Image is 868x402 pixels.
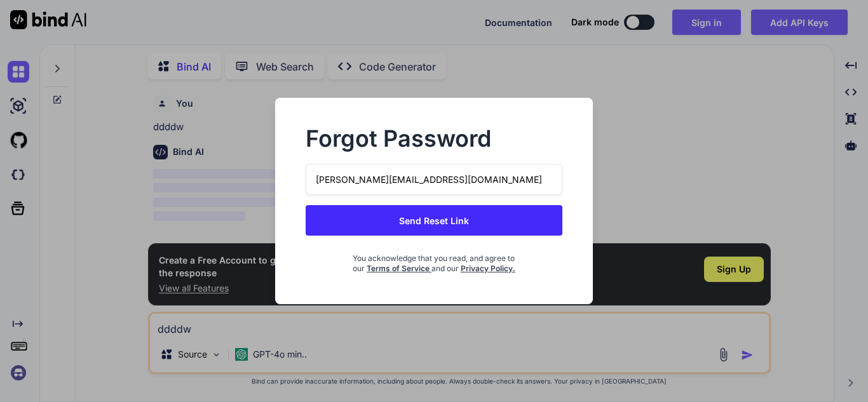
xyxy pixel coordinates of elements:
[306,128,563,149] h2: Forgot Password
[306,205,563,236] button: Send Reset Link
[306,164,563,195] input: Please Enter Your Email
[367,264,431,273] a: Terms of Service
[348,246,520,274] div: You acknowledge that you read, and agree to our and our
[461,264,515,273] a: Privacy Policy.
